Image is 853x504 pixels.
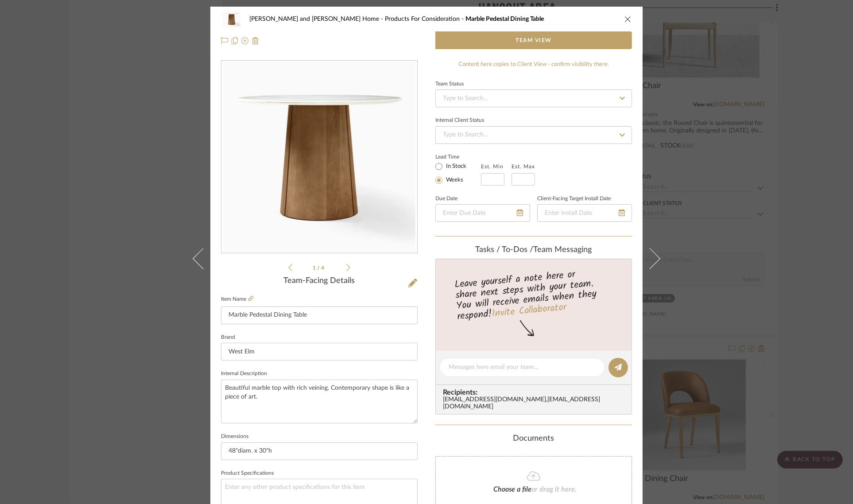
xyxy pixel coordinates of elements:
span: 4 [322,265,326,271]
label: Est. Min [481,163,504,170]
div: Leave yourself a note here or share next steps with your team. You will receive emails when they ... [434,265,633,324]
input: Type to Search… [435,126,632,144]
label: Client-Facing Target Install Date [537,197,611,201]
span: or drag it here. [531,486,577,493]
span: Tasks / To-Dos / [476,246,534,254]
label: Brand [221,335,235,340]
label: In Stock [444,163,466,171]
span: [PERSON_NAME] and [PERSON_NAME] Home [249,16,385,22]
label: Weeks [444,176,463,184]
input: Enter Item Name [221,306,418,324]
label: Due Date [435,197,458,201]
label: Lead Time [435,153,481,161]
label: Dimensions [221,434,248,439]
input: Enter Install Date [537,204,632,222]
span: Team View [516,31,552,49]
div: Team-Facing Details [221,276,418,286]
input: Enter Brand [221,343,418,361]
div: Team Status [435,82,464,86]
input: Enter Due Date [435,204,530,222]
span: Products For Consideration [385,16,465,22]
div: 0 [221,61,417,253]
span: 1 [313,265,318,271]
mat-radio-group: Select item type [435,161,481,186]
div: team Messaging [435,245,632,255]
div: Documents [435,434,632,444]
label: Est. Max [512,163,535,170]
span: / [318,265,322,271]
label: Internal Description [221,372,267,376]
button: close [624,15,632,23]
input: Type to Search… [435,89,632,107]
span: Choose a file [493,486,531,493]
img: 9f777cd6-4496-404a-92e1-99793768013e_48x40.jpg [221,10,242,28]
input: Enter the dimensions of this item [221,442,418,460]
div: [EMAIL_ADDRESS][DOMAIN_NAME] , [EMAIL_ADDRESS][DOMAIN_NAME] [443,396,628,411]
label: Item Name [221,295,253,303]
div: Internal Client Status [435,118,484,123]
span: Marble Pedestal Dining Table [465,16,544,22]
img: 9f777cd6-4496-404a-92e1-99793768013e_436x436.jpg [223,61,415,253]
div: Content here copies to Client View - confirm visibility there. [435,60,632,69]
label: Product Specifications [221,471,274,476]
img: Remove from project [252,37,259,44]
span: Recipients: [443,388,628,396]
a: Invite Collaborator [491,300,567,322]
